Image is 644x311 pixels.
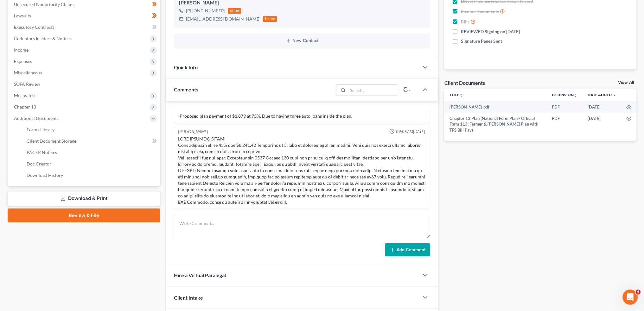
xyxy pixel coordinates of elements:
[14,47,29,53] span: Income
[178,136,426,205] div: LORE IPSUMDO SITAM: Cons adipiscin eli se 45% doe $8,241.42 Temporinc ut 5, labo et doloremag ali...
[547,101,583,113] td: PDF
[27,127,54,132] span: Forms Library
[459,93,463,97] i: unfold_more
[618,80,634,85] a: View All
[461,8,499,15] span: Income Documents
[14,104,36,109] span: Chapter 13
[444,101,547,113] td: [PERSON_NAME]-pdf
[174,272,226,278] span: Hire a Virtual Paralegal
[9,78,160,90] a: SOFA Review
[22,124,160,135] a: Forms Library
[461,38,502,44] span: Signature Pages Sent
[174,295,203,301] span: Client Intake
[186,8,225,14] div: [PHONE_NUMBER]
[8,208,160,222] a: Review & File
[348,85,398,96] input: Search...
[14,13,31,18] span: Lawsuits
[385,243,430,257] button: Add Comment
[179,38,425,43] button: New Contact
[461,19,469,25] span: Bills
[449,92,463,97] a: Titleunfold_more
[27,161,51,166] span: Doc Creator
[583,101,621,113] td: [DATE]
[552,92,577,97] a: Extensionunfold_more
[14,81,40,87] span: SOFA Review
[461,28,520,35] span: REVIEWED Signing on [DATE]
[174,86,198,92] span: Comments
[574,93,577,97] i: unfold_more
[14,59,32,64] span: Expenses
[174,64,198,70] span: Quick Info
[14,70,42,75] span: Miscellaneous
[14,36,72,41] span: Codebtors Insiders & Notices
[583,113,621,136] td: [DATE]
[27,138,76,144] span: Client Document Storage
[396,129,425,135] span: 09:05AM[DATE]
[612,93,616,97] i: expand_more
[547,113,583,136] td: PDF
[27,150,57,155] span: PACER Notices
[14,115,59,121] span: Additional Documents
[186,16,260,22] div: [EMAIL_ADDRESS][DOMAIN_NAME]
[635,289,641,295] span: 4
[8,191,160,206] a: Download & Print
[228,8,241,14] div: other
[444,79,485,86] div: Client Documents
[178,129,208,135] div: [PERSON_NAME]
[9,10,160,22] a: Lawsuits
[22,147,160,158] a: PACER Notices
[27,172,63,178] span: Download History
[14,2,74,7] span: Unsecured Nonpriority Claims
[622,289,638,305] iframe: Intercom live chat
[588,92,616,97] a: Date Added expand_more
[22,170,160,181] a: Download History
[9,22,160,33] a: Executory Contracts
[14,93,36,98] span: Means Test
[263,16,277,22] div: home
[444,113,547,136] td: Chapter 13 Plan (National Form Plan - Official Form 113: Farmer & [PERSON_NAME] Plan with TFS Bil...
[14,24,54,30] span: Executory Contracts
[22,135,160,147] a: Client Document Storage
[22,158,160,170] a: Doc Creator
